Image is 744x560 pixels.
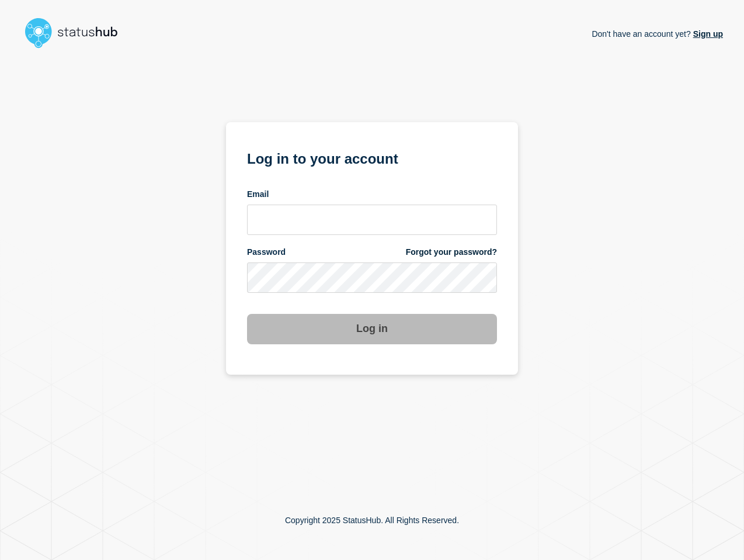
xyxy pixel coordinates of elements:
[592,20,723,48] p: Don't have an account yet?
[247,205,497,235] input: email input
[247,189,269,200] span: Email
[247,314,497,344] button: Log in
[691,29,723,39] a: Sign up
[247,147,497,168] h1: Log in to your account
[406,247,497,258] a: Forgot your password?
[21,14,132,51] img: StatusHub logo
[247,262,497,293] input: password input
[247,247,286,258] span: Password
[285,516,459,525] p: Copyright 2025 StatusHub. All Rights Reserved.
